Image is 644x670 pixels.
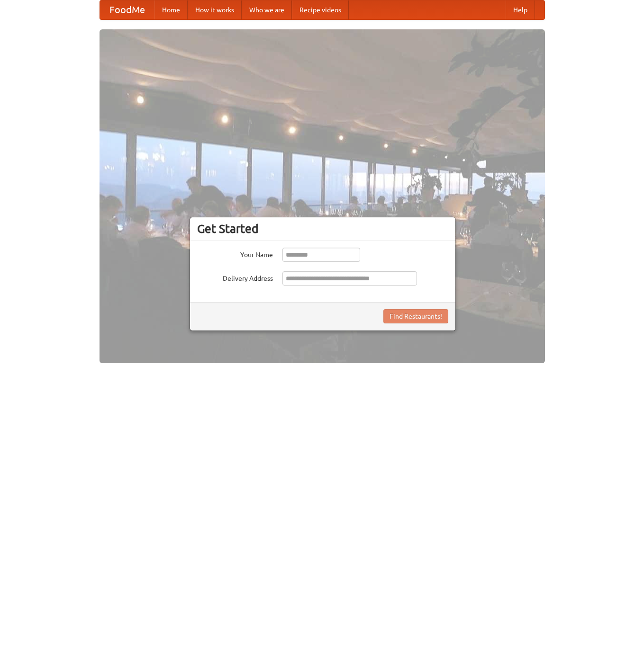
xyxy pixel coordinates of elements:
[197,222,448,236] h3: Get Started
[154,0,188,19] a: Home
[197,271,273,283] label: Delivery Address
[292,0,349,19] a: Recipe videos
[242,0,292,19] a: Who we are
[506,0,535,19] a: Help
[100,0,154,19] a: FoodMe
[188,0,242,19] a: How it works
[383,309,448,323] button: Find Restaurants!
[197,248,273,259] label: Your Name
